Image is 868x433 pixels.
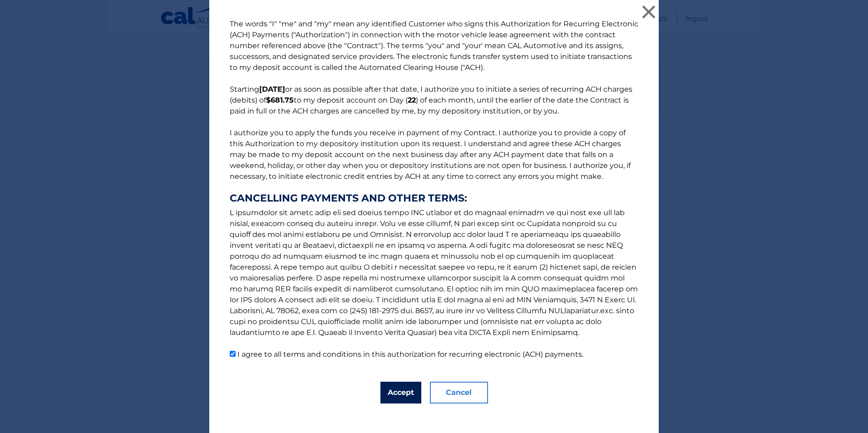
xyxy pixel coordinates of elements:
[380,382,421,403] button: Accept
[259,85,285,93] b: [DATE]
[221,19,647,360] p: The words "I" "me" and "my" mean any identified Customer who signs this Authorization for Recurri...
[408,96,416,104] b: 22
[237,350,583,359] label: I agree to all terms and conditions in this authorization for recurring electronic (ACH) payments.
[266,96,294,104] b: $681.75
[430,382,488,403] button: Cancel
[230,193,638,204] strong: CANCELLING PAYMENTS AND OTHER TERMS:
[640,3,658,21] button: ×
